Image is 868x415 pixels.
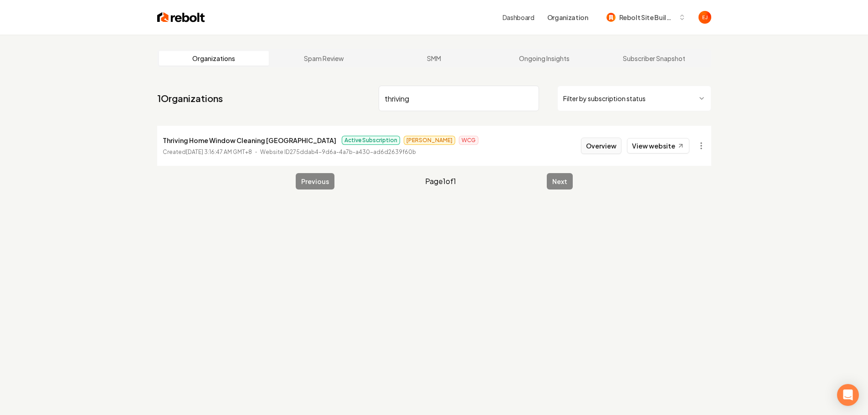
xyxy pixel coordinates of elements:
button: Open user button [699,11,711,24]
img: Eduard Joers [699,11,711,24]
span: Page 1 of 1 [425,176,456,187]
p: Thriving Home Window Cleaning [GEOGRAPHIC_DATA] [163,135,336,146]
a: Subscriber Snapshot [599,51,709,66]
span: [PERSON_NAME] [404,136,455,145]
a: Ongoing Insights [489,51,599,66]
time: [DATE] 3:16:47 AM GMT+8 [186,149,252,155]
a: Organizations [159,51,269,66]
button: Overview [581,138,621,154]
p: Created [163,148,252,157]
a: 1Organizations [157,92,223,105]
span: Rebolt Site Builder [619,13,675,22]
p: Website ID 275ddab4-9d6a-4a7b-a430-ad6d2639f60b [260,148,416,157]
div: Open Intercom Messenger [837,384,859,406]
a: View website [627,138,689,154]
img: Rebolt Logo [157,11,205,24]
button: Organization [542,9,594,26]
a: SMM [379,51,489,66]
span: WCG [459,136,478,145]
input: Search by name or ID [379,86,539,111]
a: Spam Review [269,51,379,66]
a: Dashboard [503,13,534,22]
img: Rebolt Site Builder [606,13,616,22]
span: Active Subscription [342,136,400,145]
